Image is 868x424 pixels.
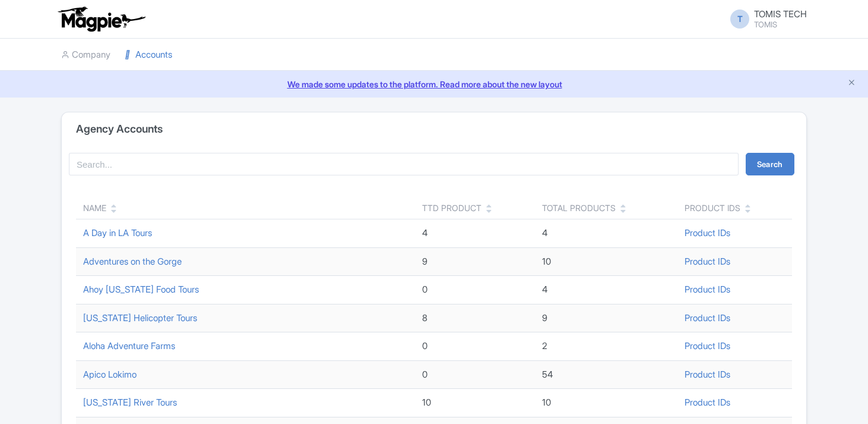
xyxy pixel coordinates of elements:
td: 8 [415,304,536,332]
a: Apico Lokimo [83,369,137,380]
span: TOMIS TECH [754,8,807,20]
td: 9 [535,304,677,332]
td: 0 [415,276,536,304]
a: Product IDs [685,369,730,380]
a: Company [61,39,110,71]
a: Product IDs [685,340,730,351]
h4: Agency Accounts [76,123,163,135]
a: [US_STATE] River Tours [83,397,177,408]
a: Ahoy [US_STATE] Food Tours [83,284,199,295]
a: Product IDs [685,397,730,408]
td: 10 [535,389,677,417]
td: 10 [415,389,536,417]
td: 2 [535,332,677,361]
a: We made some updates to the platform. Read more about the new layout [7,78,861,90]
a: Aloha Adventure Farms [83,340,175,351]
a: Adventures on the Gorge [83,256,182,267]
td: 54 [535,360,677,389]
a: A Day in LA Tours [83,227,152,238]
a: Product IDs [685,284,730,295]
input: Search... [69,153,739,175]
button: Close announcement [847,77,856,90]
td: 4 [535,276,677,304]
button: Search [746,153,794,175]
td: 4 [535,219,677,248]
div: Product IDs [685,202,740,214]
td: 9 [415,247,536,276]
td: 0 [415,332,536,361]
td: 4 [415,219,536,248]
a: Product IDs [685,312,730,324]
a: [US_STATE] Helicopter Tours [83,312,197,324]
img: logo-ab69f6fb50320c5b225c76a69d11143b.png [55,6,147,32]
td: 0 [415,360,536,389]
a: Product IDs [685,227,730,238]
small: TOMIS [754,21,807,29]
a: T TOMIS TECH TOMIS [723,10,807,29]
div: Name [83,202,106,214]
td: 10 [535,247,677,276]
a: Accounts [125,39,172,71]
div: Total Products [542,202,616,214]
a: Product IDs [685,256,730,267]
span: T [730,10,749,29]
div: TTD Product [422,202,481,214]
